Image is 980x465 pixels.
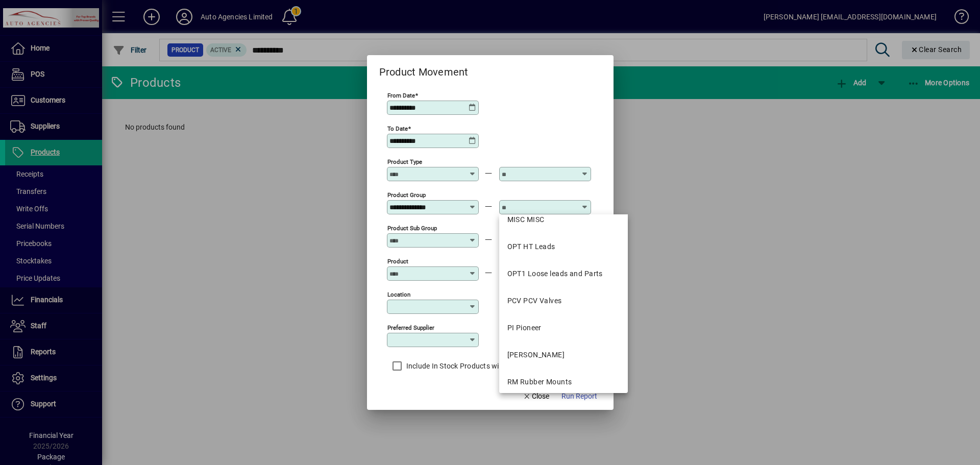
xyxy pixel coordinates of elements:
mat-option: RM Rubber Mounts [499,369,628,396]
mat-label: Product [387,258,408,265]
button: Close [519,387,553,406]
mat-option: MISC MISC [499,206,628,233]
mat-label: Product Type [387,158,422,165]
mat-label: Product Group [387,191,426,199]
mat-option: OPT1 Loose leads and Parts [499,260,628,287]
mat-option: OPT HT Leads [499,233,628,260]
mat-label: Product Sub Group [387,225,437,232]
span: Run Report [561,391,597,402]
div: OPT1 Loose leads and Parts [507,268,603,279]
div: PCV PCV Valves [507,296,562,306]
mat-option: PI Pioneer [499,314,628,341]
div: RM Rubber Mounts [507,377,572,387]
label: Include In Stock Products with No Movements [404,361,557,371]
h2: Product Movement [367,55,481,80]
mat-option: PR Presco [499,341,628,369]
mat-label: Preferred supplier [387,324,434,331]
div: [PERSON_NAME] [507,350,565,360]
button: Run Report [557,387,601,406]
mat-option: PCV PCV Valves [499,287,628,314]
div: PI Pioneer [507,323,542,333]
mat-label: To Date [387,125,408,132]
div: MISC MISC [507,214,545,225]
div: OPT HT Leads [507,241,555,252]
mat-label: From Date [387,92,415,99]
span: Close [523,391,549,402]
mat-label: Location [387,291,410,298]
